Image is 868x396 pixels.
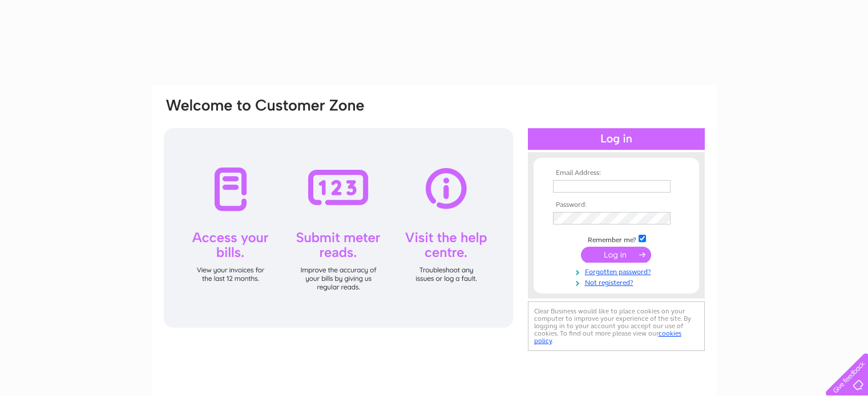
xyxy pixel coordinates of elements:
input: Submit [581,247,651,263]
td: Remember me? [550,233,683,244]
th: Email Address: [550,169,683,177]
a: Not registered? [553,276,683,287]
div: Clear Business would like to place cookies on your computer to improve your experience of the sit... [528,301,705,351]
a: cookies policy [534,329,681,345]
th: Password: [550,201,683,209]
a: Forgotten password? [553,266,683,276]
